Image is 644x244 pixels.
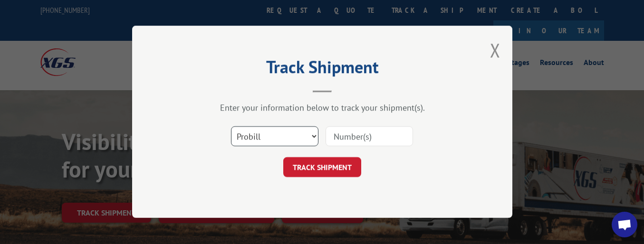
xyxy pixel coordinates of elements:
button: Close modal [490,38,500,63]
div: Enter your information below to track your shipment(s). [180,103,465,113]
div: Open chat [612,212,637,237]
input: Number(s) [326,127,413,147]
button: TRACK SHIPMENT [283,158,361,178]
h2: Track Shipment [180,60,465,78]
